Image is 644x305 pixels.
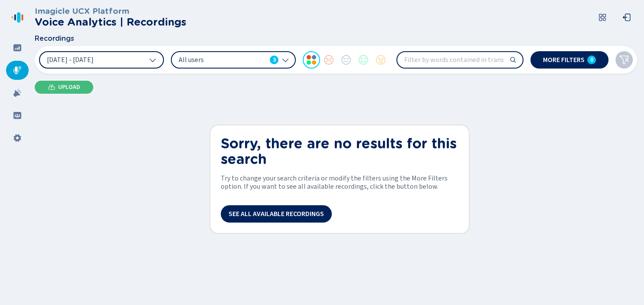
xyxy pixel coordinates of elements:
span: Try to change your search criteria or modify the filters using the More Filters option. If you wa... [221,174,458,191]
button: [DATE] - [DATE] [39,51,164,69]
svg: mic-fill [13,66,22,75]
svg: box-arrow-left [622,13,631,22]
div: Settings [6,128,29,148]
svg: search [510,56,517,63]
div: Groups [6,106,29,125]
svg: dashboard-filled [13,43,22,52]
h1: Sorry, there are no results for this search [221,136,458,168]
div: Dashboard [6,38,29,57]
span: Recordings [35,35,74,43]
svg: chevron-down [282,56,289,63]
div: Recordings [6,61,29,80]
svg: alarm-filled [13,89,22,97]
div: Alarms [6,83,29,102]
svg: cloud-upload [48,84,55,91]
h2: Voice Analytics | Recordings [35,16,186,28]
span: Upload [58,84,80,91]
button: See all available recordings [221,205,332,223]
span: All users [179,55,266,65]
button: Clear filters [615,51,633,69]
span: 0 [590,56,593,63]
button: Upload [35,81,93,94]
span: [DATE] - [DATE] [47,56,94,63]
svg: chevron-down [149,56,156,63]
svg: funnel-disabled [619,55,629,65]
span: More filters [543,56,585,63]
svg: groups-filled [13,111,22,120]
h3: Imagicle UCX Platform [35,7,186,16]
span: 3 [273,56,276,64]
input: Filter by words contained in transcription [397,52,523,68]
button: More filters0 [530,51,608,69]
span: See all available recordings [229,210,324,217]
